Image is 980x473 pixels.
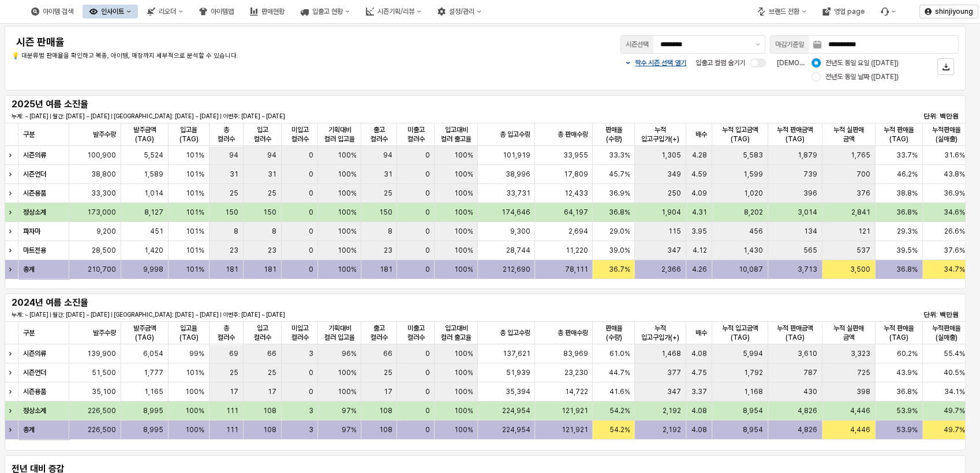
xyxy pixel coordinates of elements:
[383,189,392,198] span: 25
[897,349,918,358] span: 60.2%
[565,246,588,255] span: 11,220
[667,170,681,179] span: 349
[5,421,20,439] div: Expand row
[267,349,276,358] span: 66
[143,349,163,358] span: 6,054
[402,324,429,342] span: 미출고 컬러수
[140,5,190,18] button: 리오더
[230,189,238,198] span: 25
[214,125,238,144] span: 총 컬러수
[502,151,530,160] span: 101,919
[377,7,414,16] div: 시즌기획/리뷰
[691,349,707,358] span: 4.08
[23,208,46,216] strong: 정상소계
[639,324,681,342] span: 누적 입고구입가(+)
[186,368,204,377] span: 101%
[150,227,163,236] span: 451
[425,208,429,217] span: 0
[856,189,870,198] span: 376
[608,189,630,198] span: 36.9%
[827,324,870,342] span: 누적 실판매 금액
[383,246,392,255] span: 23
[454,189,473,198] span: 100%
[896,151,918,160] span: 33.7%
[312,7,343,16] div: 입출고 현황
[454,170,473,179] span: 100%
[693,246,707,255] span: 4.12
[717,324,763,342] span: 누적 입고금액(TAG)
[243,5,291,18] div: 판매현황
[798,349,817,358] span: 3,610
[379,265,392,274] span: 181
[12,99,170,110] h5: 2025년 여름 소진율
[858,227,870,236] span: 121
[337,208,356,217] span: 100%
[803,189,817,198] span: 396
[186,208,204,217] span: 101%
[144,246,163,255] span: 1,420
[563,170,588,179] span: 17,809
[449,7,474,16] div: 설정/관리
[502,349,530,358] span: 137,621
[337,265,356,274] span: 100%
[337,368,356,377] span: 100%
[144,208,163,217] span: 8,127
[880,111,959,121] p: 단위: 백만원
[743,151,763,160] span: 5,583
[608,208,630,217] span: 36.8%
[880,310,959,320] p: 단위: 백만원
[739,265,763,274] span: 10,087
[5,203,20,222] div: Expand row
[827,125,870,144] span: 누적 실판매 금액
[874,5,903,18] div: Menu item 6
[691,189,707,198] span: 4.09
[43,7,73,16] div: 아이템 검색
[144,170,163,179] span: 1,589
[144,189,163,198] span: 1,014
[387,227,392,236] span: 8
[568,227,588,236] span: 2,694
[186,189,204,198] span: 101%
[851,151,870,160] span: 1,765
[454,227,473,236] span: 100%
[294,5,357,18] button: 입출고 현황
[173,324,204,342] span: 입고율(TAG)
[661,208,681,217] span: 1,904
[454,151,473,160] span: 100%
[695,59,745,67] span: 입출고 컬럼 숨기기
[5,222,20,241] div: Expand row
[230,170,238,179] span: 31
[225,208,238,217] span: 150
[308,170,313,179] span: 0
[83,5,138,18] div: 인사이트
[383,368,392,377] span: 25
[454,208,473,217] span: 100%
[661,349,681,358] span: 1,468
[425,170,429,179] span: 0
[93,328,116,337] span: 발주수량
[744,208,763,217] span: 8,202
[927,324,965,342] span: 누적판매율(실매출)
[5,184,20,202] div: Expand row
[803,368,817,377] span: 787
[159,7,176,16] div: 리오더
[308,246,313,255] span: 0
[91,170,116,179] span: 38,800
[896,265,918,274] span: 36.8%
[798,265,817,274] span: 3,713
[563,349,588,358] span: 83,969
[425,246,429,255] span: 0
[186,170,204,179] span: 101%
[383,170,392,179] span: 31
[186,246,204,255] span: 101%
[777,59,869,67] span: [DEMOGRAPHIC_DATA] 기준:
[749,227,763,236] span: 456
[454,349,473,358] span: 100%
[635,58,686,67] p: 짝수 시즌 선택 열기
[192,5,241,18] div: 아이템맵
[944,246,965,255] span: 37.6%
[454,368,473,377] span: 100%
[101,7,124,16] div: 인사이트
[5,401,20,420] div: Expand row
